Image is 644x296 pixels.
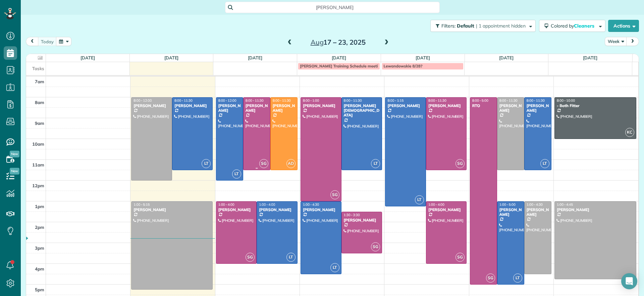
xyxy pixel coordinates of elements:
span: LT [415,195,424,204]
span: 1:00 - 4:45 [557,202,573,207]
div: [PERSON_NAME] [245,103,268,113]
span: Default [457,23,475,29]
span: SG [330,190,339,199]
span: 2pm [35,225,44,230]
span: Filters: [441,23,455,29]
div: [PERSON_NAME] [428,103,465,108]
span: 3pm [35,245,44,251]
a: [DATE] [248,55,262,60]
span: 1:30 - 3:30 [344,213,360,217]
div: [PERSON_NAME] [133,103,170,108]
div: [PERSON_NAME] [133,207,211,212]
button: Actions [608,20,639,32]
span: 1:00 - 4:30 [527,202,543,207]
span: 1:00 - 5:00 [499,202,516,207]
div: [PERSON_NAME] [259,207,296,212]
span: New [10,168,19,175]
div: [PERSON_NAME] [303,103,339,108]
span: LT [330,263,339,272]
button: Colored byCleaners [539,20,605,32]
span: 8:00 - 11:30 [428,98,446,103]
span: LT [232,169,241,179]
div: [PERSON_NAME][DEMOGRAPHIC_DATA] [343,103,380,118]
span: [PERSON_NAME] Training Schedule meeting? [300,63,384,68]
span: SG [486,274,495,283]
div: [PERSON_NAME] [428,207,465,212]
div: [PERSON_NAME] [499,207,522,217]
span: LT [202,159,211,168]
span: 7am [35,79,44,84]
button: next [626,37,639,46]
div: [PERSON_NAME] [499,103,522,113]
a: Filters: Default | 1 appointment hidden [427,20,536,32]
span: 4pm [35,266,44,272]
div: [PERSON_NAME] [174,103,211,108]
span: SG [259,159,268,168]
span: 1:00 - 4:00 [428,202,444,207]
span: LT [286,253,296,262]
div: [PERSON_NAME] [526,103,549,113]
span: Cleaners [574,23,595,29]
div: Open Intercom Messenger [621,273,637,289]
div: [PERSON_NAME] [526,207,549,217]
div: [PERSON_NAME] [387,103,424,108]
span: LT [540,159,549,168]
span: 1:00 - 4:00 [218,202,234,207]
a: [DATE] [499,55,514,60]
button: Filters: Default | 1 appointment hidden [430,20,536,32]
span: Lewandowskie 8/28? [384,63,423,68]
span: 8:00 - 11:30 [174,98,193,103]
a: [DATE] [583,55,597,60]
a: [DATE] [416,55,430,60]
span: LT [371,159,380,168]
span: Aug [311,38,324,46]
a: [DATE] [80,55,95,60]
span: KC [625,128,634,137]
span: 8:00 - 11:30 [273,98,291,103]
span: 8:00 - 11:30 [344,98,362,103]
span: 10am [32,141,44,147]
span: 8:00 - 1:15 [387,98,404,103]
span: SG [371,242,380,251]
div: [PERSON_NAME] [218,103,241,113]
span: 1:00 - 4:30 [303,202,319,207]
span: 8:00 - 11:30 [499,98,518,103]
span: 8:00 - 12:00 [133,98,152,103]
button: Week [605,37,627,46]
span: 8:00 - 11:30 [246,98,264,103]
span: 1:00 - 4:00 [259,202,275,207]
span: | 1 appointment hidden [476,23,526,29]
a: [DATE] [164,55,179,60]
span: 8am [35,100,44,105]
div: - Bath Fitter [556,103,634,108]
a: [DATE] [332,55,346,60]
span: 9am [35,120,44,126]
span: LT [513,274,522,283]
span: 8:00 - 1:00 [303,98,319,103]
span: SG [455,253,465,262]
span: 12pm [32,183,44,188]
div: RTO [472,103,495,108]
span: 5pm [35,287,44,292]
button: today [38,37,57,46]
span: Colored by [551,23,597,29]
span: New [10,151,19,157]
span: AD [286,159,296,168]
h2: 17 – 23, 2025 [296,39,380,46]
div: [PERSON_NAME] [556,207,634,212]
span: 1pm [35,204,44,209]
span: 8:00 - 11:30 [527,98,545,103]
span: 8:00 - 10:00 [557,98,575,103]
span: 11am [32,162,44,167]
span: 8:00 - 12:00 [218,98,236,103]
span: 1:00 - 5:15 [133,202,150,207]
div: [PERSON_NAME] [218,207,255,212]
div: [PERSON_NAME] [303,207,339,212]
div: [PERSON_NAME] [272,103,296,113]
span: 8:00 - 5:00 [472,98,488,103]
span: SG [246,253,255,262]
div: [PERSON_NAME] [343,218,380,223]
span: SG [455,159,465,168]
button: prev [26,37,39,46]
